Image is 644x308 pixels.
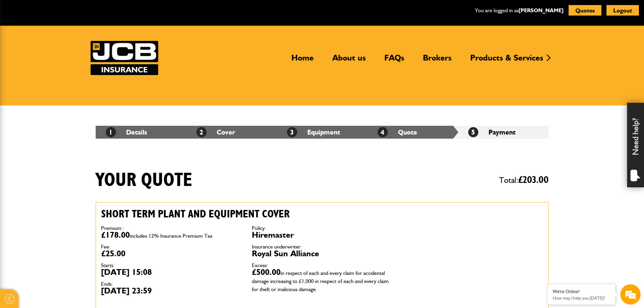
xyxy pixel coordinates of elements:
[553,295,610,301] p: How may I help you today?
[379,53,409,68] a: FAQs
[252,231,392,239] dd: Hiremaster
[196,127,207,137] span: 2
[101,250,242,258] dd: £25.00
[499,172,549,188] span: Total:
[627,103,644,187] div: Need help?
[468,127,478,137] span: 5
[101,226,242,231] dt: Premium::
[101,244,242,250] dt: Fee:
[96,169,192,192] h1: Your quote
[465,53,548,68] a: Products & Services
[287,128,340,136] a: 3Equipment
[252,263,392,268] dt: Excess:
[523,175,549,185] span: 203.00
[101,281,242,287] dt: Ends:
[553,289,610,294] div: We're Online!
[287,127,297,137] span: 3
[101,268,242,276] dd: [DATE] 15:08
[327,53,371,68] a: About us
[569,5,601,16] button: Quotes
[252,268,392,292] dd: £500.00
[101,287,242,295] dd: [DATE] 23:59
[286,53,319,68] a: Home
[606,5,639,16] button: Logout
[475,6,564,15] p: You are logged in as
[91,41,158,75] img: JCB Insurance Services logo
[106,128,147,136] a: 1Details
[91,41,158,75] a: JCB Insurance Services
[252,250,392,258] dd: Royal Sun Alliance
[418,53,457,68] a: Brokers
[196,128,235,136] a: 2Cover
[519,7,564,14] a: [PERSON_NAME]
[252,270,389,292] span: in respect of each and every claim for accidental damage increasing to £1,000 in respect of each ...
[367,126,458,139] li: Quote
[130,233,213,239] span: includes 12% Insurance Premium Tax
[518,175,549,185] span: £
[106,127,116,137] span: 1
[458,126,549,139] li: Payment
[252,244,392,250] dt: Insurance underwriter:
[101,208,392,220] h2: Short term plant and equipment cover
[101,231,242,239] dd: £178.00
[378,127,388,137] span: 4
[101,263,242,268] dt: Starts:
[252,226,392,231] dt: Policy:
